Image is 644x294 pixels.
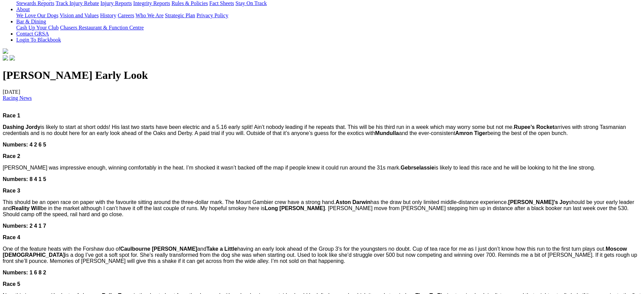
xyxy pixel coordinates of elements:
[16,25,641,31] div: Bar & Dining
[3,48,8,54] img: logo-grsa-white.png
[3,176,46,182] span: Numbers: 8 4 1 5
[196,13,228,18] a: Privacy Policy
[375,130,399,136] strong: Mundulla
[16,13,58,18] a: We Love Our Dogs
[16,37,61,43] a: Login To Blackbook
[3,234,20,240] span: Race 4
[206,246,237,252] strong: Take a Little
[133,0,170,6] a: Integrity Reports
[118,13,134,18] a: Careers
[508,199,569,205] strong: [PERSON_NAME]’s Joy
[401,165,435,171] strong: Gebrselassie
[3,113,20,118] span: Race 1
[455,130,487,136] strong: Amron Tiger
[16,31,49,37] a: Contact GRSA
[120,246,198,252] strong: Caulbourne [PERSON_NAME]
[3,165,595,171] span: [PERSON_NAME] was impressive enough, winning comfortably in the heat. I’m shocked it wasn’t backe...
[235,0,267,6] a: Stay On Track
[3,89,32,101] span: [DATE]
[3,142,46,148] span: Numbers: 4 2 6 5
[3,69,641,82] h1: [PERSON_NAME] Early Look
[16,0,54,6] a: Stewards Reports
[335,199,370,205] strong: Aston Darwin
[56,0,99,6] a: Track Injury Rebate
[3,124,626,136] span: is likely to start at short odds! His last two starts have been electric and a 5.16 early split! ...
[209,0,234,6] a: Fact Sheets
[16,25,59,30] a: Cash Up Your Club
[3,270,46,275] span: Numbers: 1 6 8 2
[3,223,46,229] span: Numbers: 2 4 1 7
[3,153,20,159] span: Race 2
[9,55,15,61] img: twitter.svg
[60,25,144,30] a: Chasers Restaurant & Function Centre
[100,0,132,6] a: Injury Reports
[3,188,20,194] span: Race 3
[16,0,641,6] div: Care & Integrity
[165,13,195,18] a: Strategic Plan
[171,0,208,6] a: Rules & Policies
[3,95,32,101] a: Racing News
[100,13,116,18] a: History
[3,55,8,61] img: facebook.svg
[136,13,164,18] a: Who We Are
[16,13,641,19] div: About
[3,124,40,130] strong: Dashing Jordy
[265,205,325,211] strong: Long [PERSON_NAME]
[16,6,30,12] a: About
[3,281,20,287] span: Race 5
[514,124,554,130] strong: Rupee’s Rocket
[3,199,634,217] span: This should be an open race on paper with the favourite sitting around the three-dollar mark. The...
[12,205,41,211] strong: Reality Will
[3,246,637,264] span: One of the feature heats with the Forshaw duo of and having an early look ahead of the Group 3's ...
[60,13,99,18] a: Vision and Values
[3,246,627,258] strong: Moscow [DEMOGRAPHIC_DATA]
[16,19,46,24] a: Bar & Dining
